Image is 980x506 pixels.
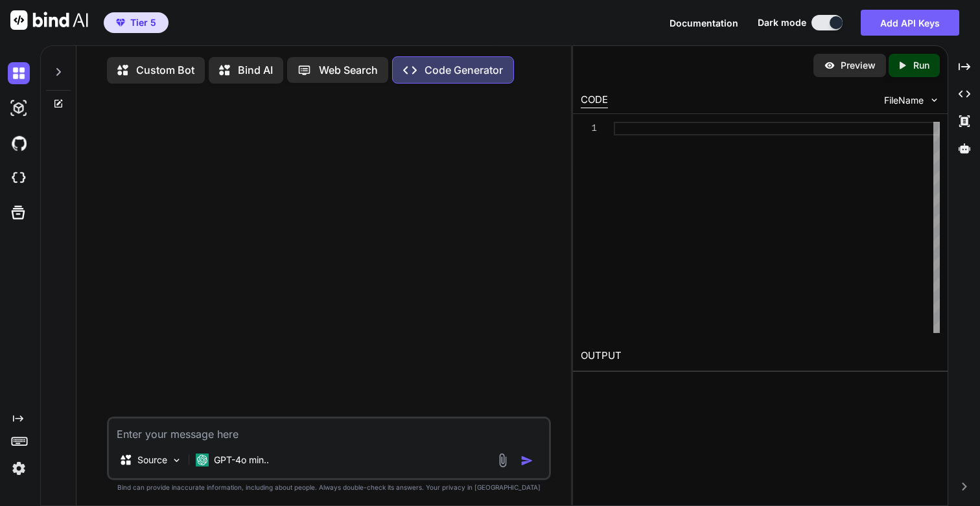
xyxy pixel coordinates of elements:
[861,10,959,36] button: Add API Keys
[238,62,273,78] p: Bind AI
[8,167,30,189] img: cloudideIcon
[10,10,88,30] img: Bind AI
[913,59,929,72] p: Run
[573,341,948,371] h2: OUTPUT
[116,19,125,27] img: premium
[670,16,738,30] button: Documentation
[758,16,806,29] span: Dark mode
[495,453,510,468] img: attachment
[130,16,156,29] span: Tier 5
[581,93,608,108] div: CODE
[104,12,169,33] button: premiumTier 5
[214,454,269,466] p: GPT-4o min..
[929,95,940,106] img: chevron down
[8,132,30,154] img: githubDark
[196,454,209,466] img: GPT-4o mini
[425,62,503,78] p: Code Generator
[520,454,533,467] img: icon
[884,94,924,107] span: FileName
[171,455,182,466] img: Pick Models
[137,454,167,466] p: Source
[841,59,876,72] p: Preview
[8,62,30,84] img: darkChat
[136,62,194,78] p: Custom Bot
[8,97,30,119] img: darkAi-studio
[8,457,30,479] img: settings
[670,17,738,29] span: Documentation
[581,122,597,135] div: 1
[824,60,835,71] img: preview
[319,62,378,78] p: Web Search
[107,483,550,492] p: Bind can provide inaccurate information, including about people. Always double-check its answers....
